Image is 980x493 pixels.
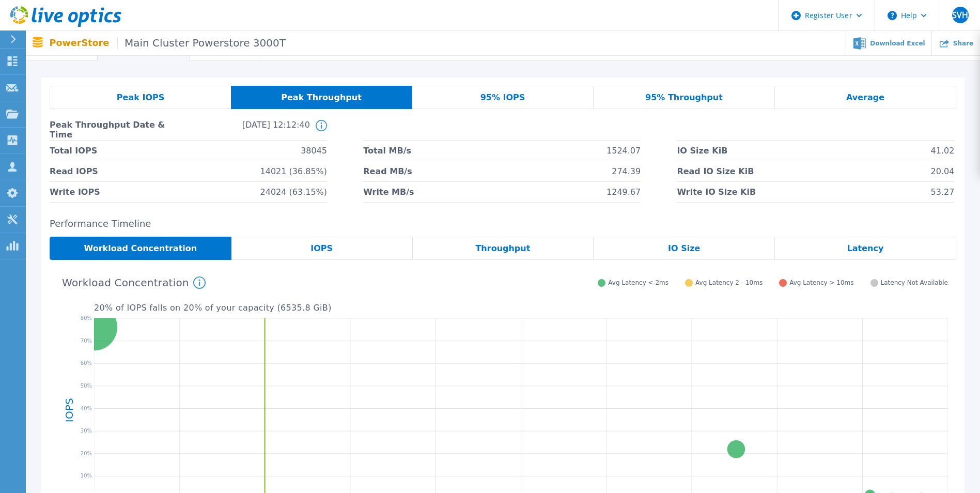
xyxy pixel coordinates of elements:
[870,40,925,47] span: Download Excel
[50,120,180,140] span: Peak Throughput Date & Time
[931,161,955,181] span: 20.04
[363,141,411,161] span: Total MB/s
[931,182,955,202] span: 53.27
[301,141,327,161] span: 38045
[260,182,327,202] span: 24024 (63.15%)
[117,94,164,102] span: Peak IOPS
[62,276,206,289] h4: Workload Concentration
[81,360,92,366] text: 60%
[480,94,525,102] span: 95% IOPS
[608,279,668,287] span: Avg Latency < 2ms
[281,94,362,102] span: Peak Throughput
[363,161,412,181] span: Read MB/s
[606,141,641,161] span: 1524.07
[310,244,333,253] span: IOPS
[881,279,948,287] span: Latency Not Available
[606,182,641,202] span: 1249.67
[50,141,97,161] span: Total IOPS
[612,161,641,181] span: 274.39
[81,315,92,321] text: 80%
[117,37,286,49] span: Main Cluster Powerstore 3000T
[81,473,92,479] text: 10%
[50,182,100,202] span: Write IOPS
[847,244,884,253] span: Latency
[677,182,756,202] span: Write IO Size KiB
[475,244,530,253] span: Throughput
[260,161,327,181] span: 14021 (36.85%)
[677,141,727,161] span: IO Size KiB
[50,161,98,181] span: Read IOPS
[695,279,763,287] span: Avg Latency 2 - 10ms
[677,161,754,181] span: Read IO Size KiB
[846,94,884,102] span: Average
[789,279,853,287] span: Avg Latency > 10ms
[84,244,197,253] span: Workload Concentration
[50,219,956,229] h2: Performance Timeline
[668,244,700,253] span: IO Size
[81,337,92,343] text: 70%
[50,37,286,49] p: PowerStore
[645,94,723,102] span: 95% Throughput
[363,182,414,202] span: Write MB/s
[94,303,948,313] p: 20 % of IOPS falls on 20 % of your capacity ( 6535.8 GiB )
[953,40,973,47] span: Share
[180,120,310,140] span: [DATE] 12:12:40
[952,11,968,19] span: SVH
[64,371,74,449] h4: IOPS
[931,141,955,161] span: 41.02
[81,451,92,456] text: 20%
